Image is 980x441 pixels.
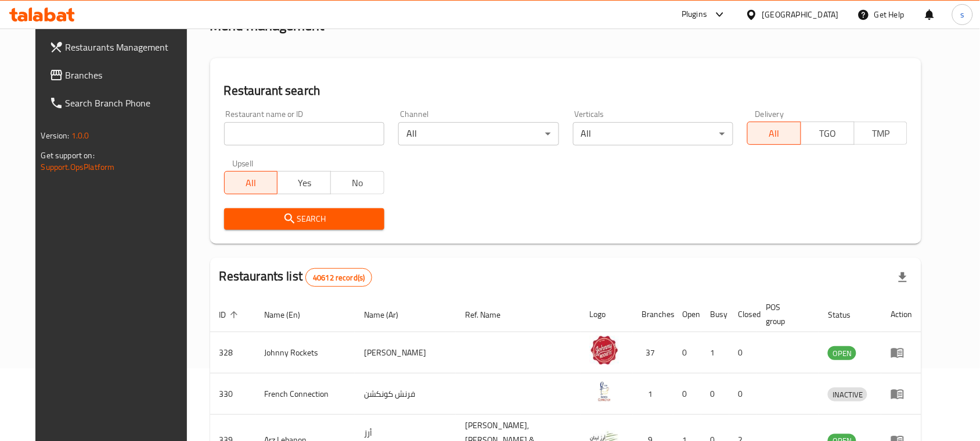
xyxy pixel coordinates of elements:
th: Busy [701,297,729,332]
td: 1 [633,374,673,415]
div: All [398,122,559,145]
th: Action [881,297,921,332]
td: 328 [210,332,255,374]
div: Menu [891,387,912,401]
a: Support.OpsPlatform [41,159,115,175]
span: 40612 record(s) [306,272,372,283]
span: Branches [66,68,190,82]
button: TMP [854,122,908,145]
label: Upsell [232,159,254,168]
span: TGO [806,125,850,142]
span: No [336,175,380,191]
a: Restaurants Management [40,33,199,61]
button: TGO [801,122,855,145]
td: 0 [673,374,701,415]
td: 1 [701,332,729,374]
label: Delivery [755,110,784,118]
span: All [752,125,797,142]
h2: Restaurants list [219,268,373,287]
td: 0 [701,374,729,415]
span: Version: [41,128,70,143]
button: No [330,171,384,194]
div: Export file [889,264,917,291]
img: Johnny Rockets [590,336,619,365]
div: OPEN [828,346,856,360]
button: All [224,171,278,194]
span: INACTIVE [828,388,867,401]
span: Status [828,308,866,322]
td: 330 [210,374,255,415]
button: All [747,122,801,145]
div: Plugins [682,8,707,22]
span: Restaurants Management [66,40,190,54]
span: Search [233,212,375,226]
span: 1.0.0 [71,128,89,143]
div: INACTIVE [828,387,867,401]
div: Total records count [305,268,372,287]
span: ID [219,308,242,322]
a: Search Branch Phone [40,89,199,117]
td: 0 [729,374,757,415]
span: OPEN [828,347,856,360]
span: Name (Ar) [364,308,413,322]
td: Johnny Rockets [255,332,355,374]
th: Closed [729,297,757,332]
td: 37 [633,332,673,374]
th: Branches [633,297,673,332]
span: Yes [282,175,326,191]
button: Yes [277,171,331,194]
span: All [229,175,273,191]
h2: Restaurant search [224,82,908,99]
span: Search Branch Phone [66,96,190,110]
span: s [960,8,964,21]
div: [GEOGRAPHIC_DATA] [762,8,839,21]
div: Menu [891,346,912,360]
td: 0 [729,332,757,374]
div: All [573,122,733,145]
td: [PERSON_NAME] [355,332,456,374]
span: Name (En) [265,308,316,322]
span: POS group [766,300,805,328]
span: TMP [859,125,903,142]
td: 0 [673,332,701,374]
td: French Connection [255,374,355,415]
h2: Menu management [210,16,325,35]
button: Search [224,208,384,230]
th: Logo [581,297,633,332]
th: Open [673,297,701,332]
a: Branches [40,61,199,89]
span: Get support on: [41,148,95,163]
td: فرنش كونكشن [355,374,456,415]
img: French Connection [590,377,619,406]
span: Ref. Name [465,308,516,322]
input: Search for restaurant name or ID.. [224,122,384,145]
